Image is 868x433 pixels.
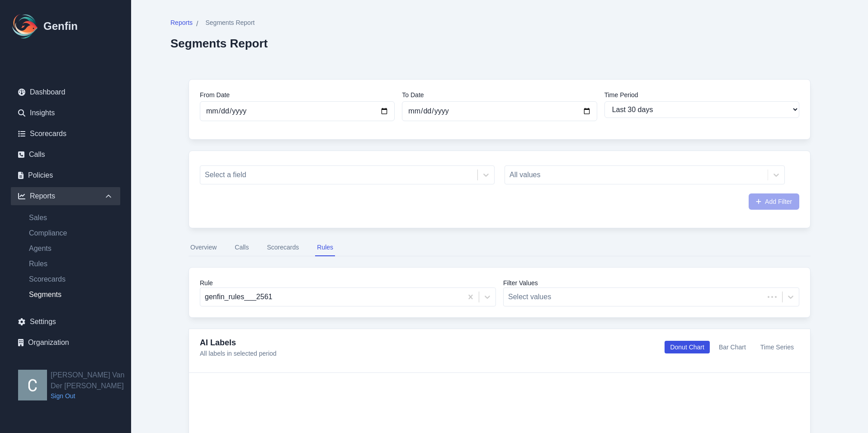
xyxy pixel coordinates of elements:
[11,334,120,352] a: Organization
[604,90,799,99] label: Time Period
[200,90,395,99] label: From Date
[11,313,120,331] a: Settings
[18,370,47,400] img: Cameron Van Der Valk
[755,341,799,353] button: Time Series
[11,12,40,41] img: Logo
[265,239,301,256] button: Scorecards
[189,239,218,256] button: Overview
[170,18,193,27] span: Reports
[22,228,120,239] a: Compliance
[233,239,250,256] button: Calls
[749,193,799,210] button: Add Filter
[11,125,120,143] a: Scorecards
[196,19,198,29] span: /
[713,341,751,353] button: Bar Chart
[22,259,120,269] a: Rules
[11,104,120,122] a: Insights
[170,37,268,50] h2: Segments Report
[51,370,131,391] h2: [PERSON_NAME] Van Der [PERSON_NAME]
[665,341,709,353] button: Donut Chart
[51,391,131,400] a: Sign Out
[200,349,277,358] p: All labels in selected period
[11,166,120,184] a: Policies
[11,83,120,101] a: Dashboard
[22,289,120,300] a: Segments
[402,90,597,99] label: To Date
[503,278,799,287] label: Filter Values
[11,146,120,164] a: Calls
[22,274,120,285] a: Scorecards
[200,278,496,287] label: Rule
[170,18,193,29] a: Reports
[43,19,78,33] h1: Genfin
[205,18,255,27] span: Segments Report
[11,187,120,205] div: Reports
[22,243,120,254] a: Agents
[200,336,277,349] h4: AI Labels
[22,212,120,223] a: Sales
[315,239,335,256] button: Rules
